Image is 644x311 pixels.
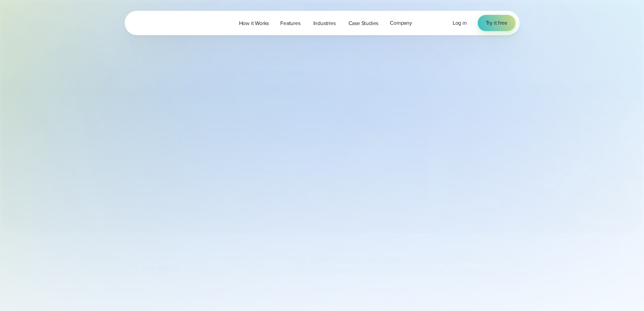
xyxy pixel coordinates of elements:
a: Case Studies [343,16,384,30]
span: Try it free [486,19,507,27]
span: Features [280,19,300,27]
a: How it Works [233,16,275,30]
span: How it Works [239,19,269,27]
span: Case Studies [349,19,379,27]
span: Company [390,19,412,27]
span: Industries [313,19,336,27]
a: Try it free [478,15,516,31]
a: Log in [453,19,467,27]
